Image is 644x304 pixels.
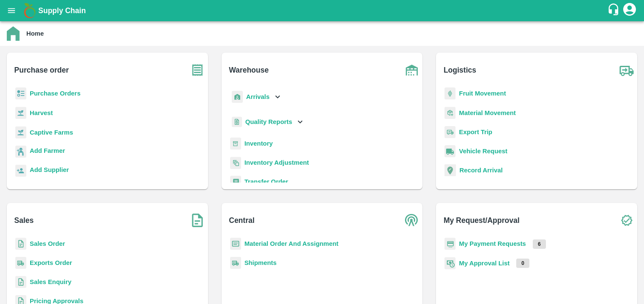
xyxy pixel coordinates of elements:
[30,165,69,177] a: Add Supplier
[30,110,53,116] a: Harvest
[30,166,69,173] b: Add Supplier
[444,257,456,270] img: approval
[444,214,520,226] b: My Request/Approval
[15,257,26,269] img: shipments
[15,107,26,119] img: harvest
[15,276,26,288] img: sales
[7,26,20,41] img: home
[15,87,26,100] img: reciept
[444,126,456,138] img: delivery
[616,210,637,231] img: check
[230,257,241,269] img: shipments
[459,148,507,155] a: Vehicle Request
[230,157,241,169] img: inventory
[459,260,509,267] a: My Approval List
[230,138,241,150] img: whInventory
[245,118,292,125] b: Quality Reports
[30,240,65,247] a: Sales Order
[232,91,243,103] img: whArrival
[21,2,38,19] img: logo
[245,240,339,247] a: Material Order And Assignment
[607,3,622,18] div: customer-support
[15,126,26,139] img: harvest
[459,167,503,174] a: Record Arrival
[14,64,69,76] b: Purchase order
[187,210,208,231] img: soSales
[459,110,516,116] a: Material Movement
[230,176,241,188] img: whTransfer
[187,59,208,81] img: purchase
[230,87,283,107] div: Arrivals
[30,147,65,154] b: Add Farmer
[14,214,34,226] b: Sales
[38,5,607,17] a: Supply Chain
[30,90,81,97] a: Purchase Orders
[444,107,456,119] img: material
[26,30,44,37] b: Home
[245,159,309,166] a: Inventory Adjustment
[30,146,65,158] a: Add Farmer
[401,59,422,81] img: warehouse
[459,129,492,135] a: Export Trip
[2,1,21,20] button: open drawer
[245,140,273,147] a: Inventory
[459,240,526,247] a: My Payment Requests
[229,214,254,226] b: Central
[15,165,26,177] img: supplier
[444,238,456,250] img: payment
[401,210,422,231] img: central
[246,93,270,100] b: Arrivals
[229,64,269,76] b: Warehouse
[230,113,305,131] div: Quality Reports
[516,259,529,268] p: 0
[15,238,26,250] img: sales
[245,259,277,266] a: Shipments
[30,259,72,266] a: Exports Order
[245,178,288,185] a: Transfer Order
[30,129,73,136] a: Captive Farms
[444,145,456,158] img: vehicle
[533,239,546,249] p: 6
[444,87,456,100] img: fruit
[444,164,456,176] img: recordArrival
[232,117,242,127] img: qualityReport
[15,146,26,158] img: farmer
[30,279,71,285] a: Sales Enquiry
[230,238,241,250] img: centralMaterial
[616,59,637,81] img: truck
[38,6,86,15] b: Supply Chain
[444,64,476,76] b: Logistics
[459,90,506,97] a: Fruit Movement
[622,2,637,20] div: account of current user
